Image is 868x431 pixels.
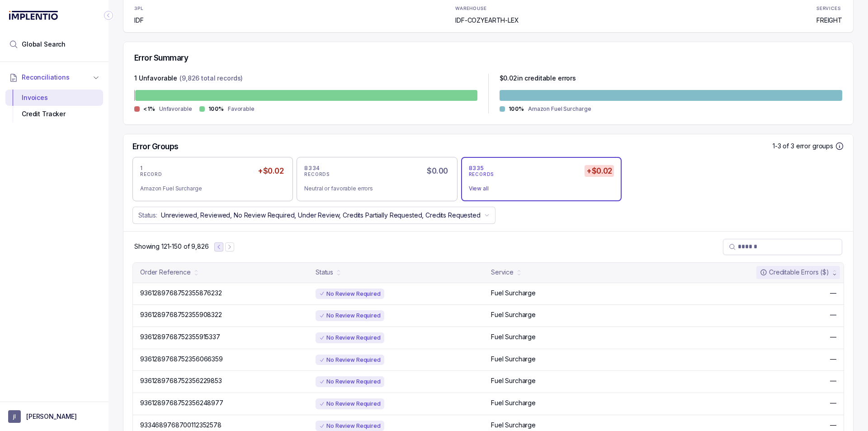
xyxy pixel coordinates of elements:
p: — [830,332,836,341]
div: No Review Required [316,376,384,387]
p: Fuel Surcharge [491,398,536,407]
div: No Review Required [316,310,384,321]
p: error groups [796,142,833,151]
div: Collapse Icon [103,10,114,21]
p: WAREHOUSE [455,6,486,11]
div: Invoices [13,90,96,106]
p: — [830,289,836,298]
p: 8334 [304,165,320,172]
h5: +$0.02 [256,165,285,177]
p: IDF [134,16,158,25]
p: Fuel Surcharge [491,355,536,364]
p: IDF-COZYEARTH-LEX [455,16,519,25]
p: 9361289768752355915337 [140,332,220,341]
span: Global Search [22,40,66,49]
div: Order Reference [140,268,191,277]
p: Fuel Surcharge [491,332,536,341]
div: Service [491,268,514,277]
p: 100% [509,105,524,113]
p: FREIGHT [816,16,842,25]
p: Showing 121-150 of 9,826 [134,242,209,251]
h5: +$0.02 [585,165,614,177]
p: 9361289768752355908322 [140,310,222,319]
button: Next Page [225,242,234,251]
p: RECORDS [304,172,330,177]
p: 9361289768752356229853 [140,376,222,385]
div: No Review Required [316,332,384,343]
p: Favorable [228,104,255,114]
button: Reconciliations [5,67,103,87]
span: User initials [8,410,21,423]
div: Creditable Errors ($) [760,268,829,277]
p: 1-3 of 3 [773,142,796,151]
button: Previous Page [214,242,223,251]
div: No Review Required [316,398,384,409]
p: Fuel Surcharge [491,376,536,385]
div: Amazon Fuel Surcharge [140,184,278,193]
p: 9361289768752356248977 [140,398,223,407]
button: Status:Unreviewed, Reviewed, No Review Required, Under Review, Credits Partially Requested, Credi... [132,207,495,224]
p: Fuel Surcharge [491,421,536,430]
div: Neutral or favorable errors [304,184,442,193]
p: — [830,355,836,364]
p: $ 0.02 in creditable errors [500,74,576,85]
div: Status [316,268,333,277]
p: Fuel Surcharge [491,310,536,319]
div: Reconciliations [5,88,103,124]
p: Fuel Surcharge [491,289,536,298]
div: View all [469,184,607,193]
p: 1 [140,165,143,172]
p: — [830,421,836,430]
p: RECORDS [469,172,494,177]
h5: Error Summary [134,53,188,63]
div: No Review Required [316,355,384,365]
div: Remaining page entries [134,242,209,251]
div: Credit Tracker [13,106,96,122]
p: 1 Unfavorable [134,74,177,85]
p: (9,826 total records) [179,74,243,85]
p: 9361289768752355876232 [140,289,222,298]
h5: Error Groups [132,142,179,152]
p: — [830,310,836,319]
p: Unfavorable [159,104,192,114]
p: SERVICES [816,6,840,11]
p: [PERSON_NAME] [26,412,77,421]
p: Status: [138,211,157,220]
h5: $0.00 [425,165,449,177]
p: RECORD [140,172,162,177]
p: Amazon Fuel Surcharge [528,104,591,114]
span: Reconciliations [22,73,70,82]
p: — [830,376,836,385]
p: <1% [143,105,156,113]
p: 9361289768752356066359 [140,355,223,364]
p: Unreviewed, Reviewed, No Review Required, Under Review, Credits Partially Requested, Credits Requ... [161,211,481,220]
p: 8335 [469,165,484,172]
button: User initials[PERSON_NAME] [8,410,100,423]
p: 100% [208,105,224,113]
p: — [830,398,836,407]
p: 3PL [134,6,158,11]
div: No Review Required [316,289,384,299]
p: 9334689768700112352578 [140,421,222,430]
